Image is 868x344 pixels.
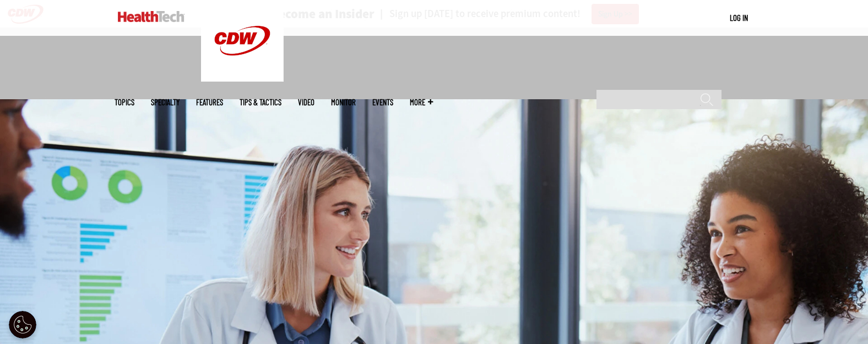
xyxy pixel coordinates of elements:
span: Specialty [151,98,180,106]
a: Tips & Tactics [240,98,281,106]
button: Open Preferences [9,311,36,338]
span: More [410,98,433,106]
a: CDW [201,73,284,84]
div: Cookie Settings [9,311,36,338]
a: Events [372,98,393,106]
a: Video [298,98,314,106]
a: Features [196,98,223,106]
span: Topics [115,98,134,106]
a: Log in [730,13,748,23]
img: Home [118,11,185,22]
a: MonITor [331,98,356,106]
div: User menu [730,12,748,24]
